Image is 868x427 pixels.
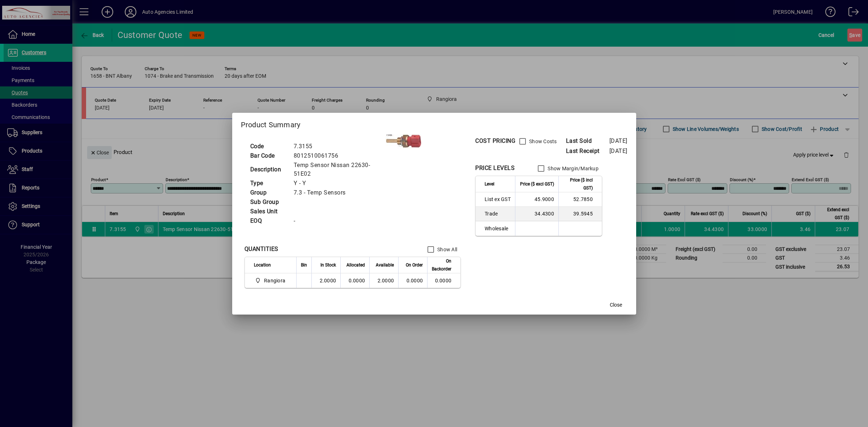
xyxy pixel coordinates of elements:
div: COST PRICING [475,137,515,145]
label: Show Margin/Markup [546,165,599,172]
td: 2.0000 [311,273,340,288]
span: Allocated [346,261,365,269]
img: contain [386,134,422,149]
td: 8012510061756 [290,151,386,161]
td: Temp Sensor Nissan 22630-51E02 [290,161,386,179]
h2: Product Summary [232,113,636,134]
td: Group [247,188,290,197]
td: 2.0000 [369,273,398,288]
td: 52.7850 [558,192,602,207]
td: - [290,216,386,226]
span: [DATE] [609,148,627,154]
span: Price ($ excl GST) [520,180,554,188]
td: 45.9000 [515,192,558,207]
td: 7.3 - Temp Sensors [290,188,386,197]
span: Price ($ incl GST) [563,176,593,192]
span: Wholesale [485,225,511,232]
span: Rangiora [254,276,289,285]
span: Last Receipt [566,147,609,155]
span: On Backorder [432,257,451,273]
span: Trade [485,210,511,217]
span: List ex GST [485,196,511,203]
td: Description [247,161,290,179]
td: 0.0000 [427,273,460,288]
span: Level [485,180,494,188]
span: Rangiora [264,277,285,284]
td: Sub Group [247,197,290,207]
span: 0.0000 [407,278,423,283]
td: Sales Unit [247,207,290,216]
label: Show Costs [528,138,557,145]
td: 7.3155 [290,142,386,151]
div: PRICE LEVELS [475,164,515,172]
div: QUANTITIES [244,245,278,253]
span: Location [254,261,271,269]
td: EOQ [247,216,290,226]
td: 39.5945 [558,207,602,221]
button: Close [604,299,627,312]
label: Show All [436,246,457,253]
td: Y - Y [290,179,386,188]
td: Type [247,179,290,188]
span: In Stock [320,261,336,269]
span: On Order [406,261,423,269]
td: Bar Code [247,151,290,161]
span: Available [376,261,394,269]
span: Close [610,301,622,309]
td: 0.0000 [340,273,369,288]
span: Last Sold [566,137,609,145]
td: Code [247,142,290,151]
td: 34.4300 [515,207,558,221]
span: Bin [301,261,307,269]
span: [DATE] [609,137,627,144]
